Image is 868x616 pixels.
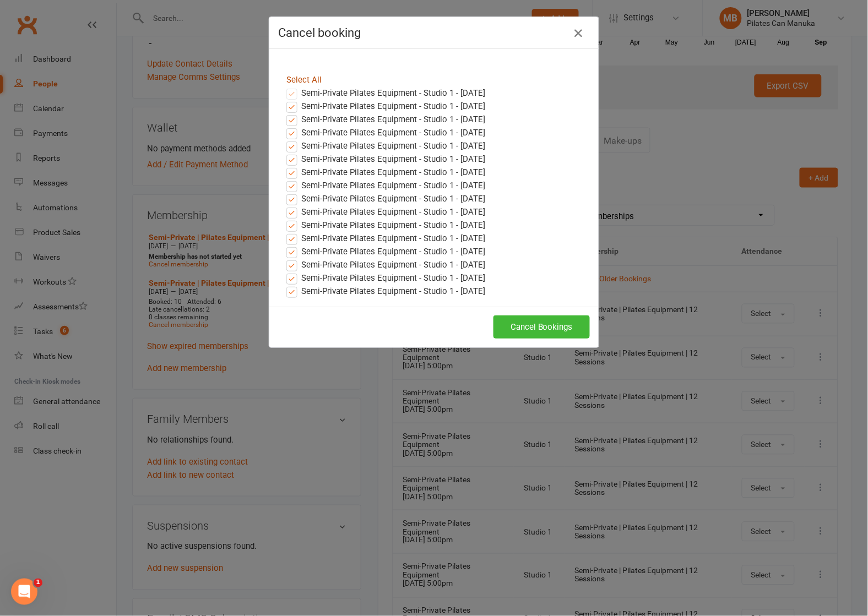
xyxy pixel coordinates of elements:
label: Semi-Private Pilates Equipment - Studio 1 - [DATE] [286,245,485,258]
h4: Cancel booking [278,26,590,40]
label: Semi-Private Pilates Equipment - Studio 1 - [DATE] [286,258,485,271]
label: Semi-Private Pilates Equipment - Studio 1 - [DATE] [286,100,485,113]
button: Close [570,24,588,42]
span: 1 [34,579,42,587]
label: Semi-Private Pilates Equipment - Studio 1 - [DATE] [286,271,485,285]
label: Semi-Private Pilates Equipment - Studio 1 - [DATE] [286,179,485,192]
label: Semi-Private Pilates Equipment - Studio 1 - [DATE] [286,113,485,126]
button: Cancel Bookings [493,315,590,339]
a: Select All [286,75,322,85]
label: Semi-Private Pilates Equipment - Studio 1 - [DATE] [286,219,485,232]
label: Semi-Private Pilates Equipment - Studio 1 - [DATE] [286,126,485,139]
iframe: Intercom live chat [11,579,37,605]
label: Semi-Private Pilates Equipment - Studio 1 - [DATE] [286,232,485,245]
label: Semi-Private Pilates Equipment - Studio 1 - [DATE] [286,139,485,152]
label: Semi-Private Pilates Equipment - Studio 1 - [DATE] [286,205,485,219]
label: Semi-Private Pilates Equipment - Studio 1 - [DATE] [286,86,485,100]
label: Semi-Private Pilates Equipment - Studio 1 - [DATE] [286,192,485,205]
label: Semi-Private Pilates Equipment - Studio 1 - [DATE] [286,285,485,298]
label: Semi-Private Pilates Equipment - Studio 1 - [DATE] [286,166,485,179]
label: Semi-Private Pilates Equipment - Studio 1 - [DATE] [286,152,485,166]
